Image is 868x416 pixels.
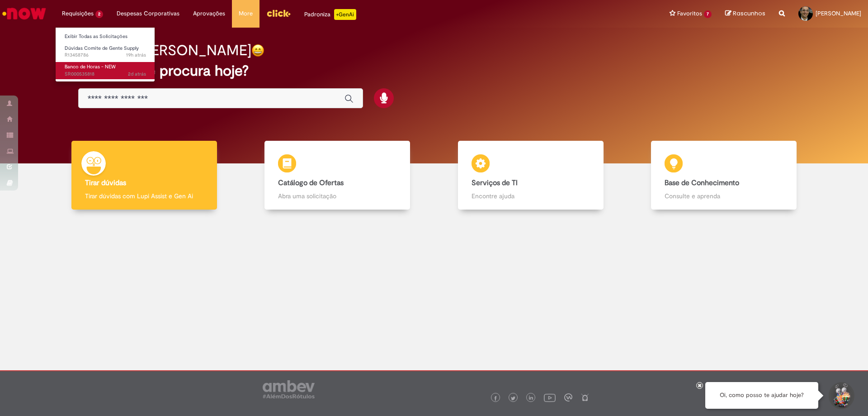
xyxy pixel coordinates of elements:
[55,27,155,82] ul: Requisições
[472,191,590,201] p: Encontre ajuda
[193,9,225,18] span: Aprovações
[62,9,94,18] span: Requisições
[239,9,253,18] span: More
[95,10,103,18] span: 2
[544,392,556,403] img: logo_footer_youtube.png
[705,382,818,409] div: Oi, como posso te ajudar hoje?
[241,141,434,210] a: Catálogo de Ofertas Abra uma solicitação
[733,9,765,18] span: Rascunhos
[56,32,155,42] a: Exibir Todas as Solicitações
[704,10,712,18] span: 7
[56,62,155,79] a: Aberto SR000535818 : Banco de Horas - NEW
[85,178,126,187] b: Tirar dúvidas
[827,382,854,409] button: Iniciar Conversa de Suporte
[725,10,765,18] a: Rascunhos
[472,178,518,187] b: Serviços de TI
[493,396,498,401] img: logo_footer_facebook.png
[564,393,572,402] img: logo_footer_workplace.png
[816,10,861,17] span: [PERSON_NAME]
[56,43,155,60] a: Aberto R13458786 : Dúvidas Comite de Gente Supply
[65,63,116,70] span: Banco de Horas - NEW
[78,63,790,79] h2: O que você procura hoje?
[304,9,356,20] div: Padroniza
[529,396,533,401] img: logo_footer_linkedin.png
[251,44,264,57] img: happy-face.png
[581,393,589,402] img: logo_footer_naosei.png
[1,5,47,23] img: ServiceNow
[65,45,139,52] span: Dúvidas Comite de Gente Supply
[78,43,251,58] h2: Bom dia, [PERSON_NAME]
[128,71,146,77] span: 2d atrás
[677,9,702,18] span: Favoritos
[665,191,783,201] p: Consulte e aprenda
[117,9,179,18] span: Despesas Corporativas
[126,52,146,58] time: 28/08/2025 15:41:42
[126,52,146,58] span: 19h atrás
[65,71,146,78] span: SR000535818
[128,71,146,77] time: 27/08/2025 12:51:33
[278,178,344,187] b: Catálogo de Ofertas
[85,191,203,201] p: Tirar dúvidas com Lupi Assist e Gen Ai
[263,380,315,398] img: logo_footer_ambev_rotulo_gray.png
[266,6,291,20] img: click_logo_yellow_360x200.png
[511,396,515,401] img: logo_footer_twitter.png
[665,178,739,187] b: Base de Conhecimento
[47,141,241,210] a: Tirar dúvidas Tirar dúvidas com Lupi Assist e Gen Ai
[627,141,821,210] a: Base de Conhecimento Consulte e aprenda
[434,141,627,210] a: Serviços de TI Encontre ajuda
[65,52,146,59] span: R13458786
[334,9,356,20] p: +GenAi
[278,191,396,201] p: Abra uma solicitação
